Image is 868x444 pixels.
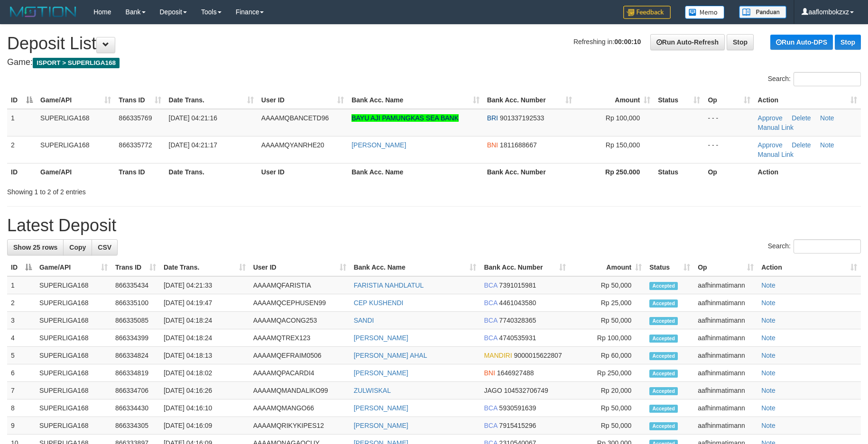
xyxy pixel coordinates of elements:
td: aafhinmatimann [694,276,757,294]
th: Date Trans.: activate to sort column ascending [165,91,258,109]
th: Status: activate to sort column ascending [646,259,694,276]
td: [DATE] 04:18:24 [160,329,249,347]
th: ID: activate to sort column descending [7,259,36,276]
span: Copy 1646927488 to clipboard [497,369,534,377]
td: 866334305 [111,417,160,435]
span: Accepted [649,387,678,395]
td: Rp 50,000 [570,276,646,294]
span: MANDIRI [484,352,512,359]
a: FARISTIA NAHDLATUL [354,281,424,289]
th: User ID: activate to sort column ascending [249,259,350,276]
th: Trans ID [115,163,165,181]
span: BNI [484,369,495,377]
td: - - - [704,136,754,163]
span: Accepted [649,299,678,308]
th: Rp 250.000 [576,163,654,181]
span: BCA [484,317,497,324]
span: BNI [487,141,498,149]
a: Manual Link [758,151,794,158]
td: aafhinmatimann [694,399,757,417]
span: BRI [487,114,498,122]
span: Rp 150,000 [606,141,640,149]
a: Delete [792,114,811,122]
span: CSV [98,244,111,251]
th: ID: activate to sort column descending [7,91,37,109]
h1: Deposit List [7,34,861,53]
span: AAAAMQYANRHE20 [261,141,324,149]
label: Search: [768,72,861,86]
a: SANDI [354,317,374,324]
img: MOTION_logo.png [7,5,79,19]
td: 866335434 [111,276,160,294]
span: Copy 9000015622807 to clipboard [514,352,562,359]
span: Copy 5930591639 to clipboard [499,404,536,412]
a: Note [761,422,776,429]
td: SUPERLIGA168 [36,276,111,294]
th: Bank Acc. Number: activate to sort column ascending [480,259,570,276]
a: [PERSON_NAME] [354,422,408,429]
td: AAAAMQMANDALIKO99 [249,382,350,399]
td: SUPERLIGA168 [36,347,111,364]
td: 3 [7,312,36,329]
a: Note [820,114,834,122]
a: BAYU AJI PAMUNGKAS SEA BANK [351,114,459,122]
span: Copy [69,244,86,251]
span: Accepted [649,405,678,413]
span: Accepted [649,422,678,430]
td: SUPERLIGA168 [37,109,115,136]
a: Approve [758,114,783,122]
label: Search: [768,239,861,254]
img: panduan.png [739,6,786,18]
td: Rp 50,000 [570,399,646,417]
td: 6 [7,364,36,382]
td: aafhinmatimann [694,347,757,364]
a: Note [761,317,776,324]
span: [DATE] 04:21:16 [169,114,217,122]
a: Note [761,334,776,342]
span: [DATE] 04:21:17 [169,141,217,149]
td: AAAAMQEFRAIM0506 [249,347,350,364]
div: Showing 1 to 2 of 2 entries [7,183,355,197]
td: 2 [7,294,36,312]
th: Action [754,163,861,181]
td: 7 [7,382,36,399]
th: Bank Acc. Name [348,163,483,181]
th: Bank Acc. Number [483,163,576,181]
span: AAAAMQBANCETD96 [261,114,329,122]
th: Game/API: activate to sort column ascending [36,259,111,276]
td: AAAAMQFARISTIA [249,276,350,294]
h4: Game: [7,58,861,67]
a: Note [761,387,776,394]
span: Accepted [649,335,678,343]
a: [PERSON_NAME] AHAL [354,352,427,359]
td: Rp 20,000 [570,382,646,399]
span: BCA [484,334,497,342]
a: ZULWISKAL [354,387,391,394]
span: BCA [484,299,497,307]
th: User ID: activate to sort column ascending [258,91,348,109]
span: Accepted [649,370,678,378]
td: 5 [7,347,36,364]
th: Date Trans.: activate to sort column ascending [160,259,249,276]
td: 866335085 [111,312,160,329]
th: Trans ID: activate to sort column ascending [111,259,160,276]
th: User ID [258,163,348,181]
a: Approve [758,141,783,149]
td: 9 [7,417,36,435]
td: [DATE] 04:18:24 [160,312,249,329]
td: 866334430 [111,399,160,417]
a: Run Auto-Refresh [650,34,725,50]
span: Accepted [649,317,678,325]
span: 866335769 [119,114,152,122]
td: Rp 250,000 [570,364,646,382]
td: 1 [7,109,37,136]
h1: Latest Deposit [7,216,861,235]
a: Run Auto-DPS [770,35,833,50]
a: CSV [92,239,118,255]
th: Bank Acc. Number: activate to sort column ascending [483,91,576,109]
td: SUPERLIGA168 [36,417,111,435]
th: Bank Acc. Name: activate to sort column ascending [348,91,483,109]
td: AAAAMQCEPHUSEN99 [249,294,350,312]
a: Note [820,141,834,149]
th: Status: activate to sort column ascending [654,91,704,109]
